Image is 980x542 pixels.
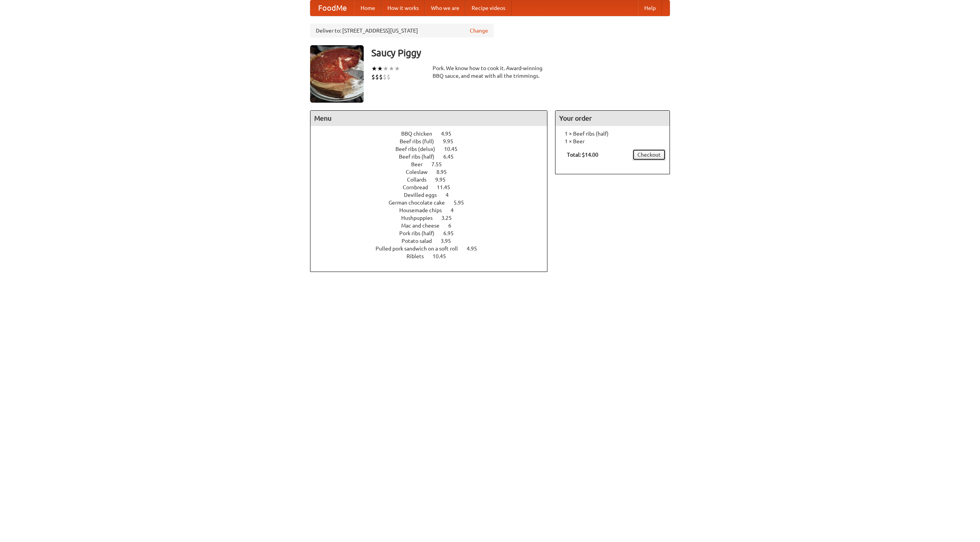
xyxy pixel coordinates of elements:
li: $ [375,73,379,81]
span: 4 [451,207,461,213]
a: Pork ribs (half) 6.95 [399,230,468,236]
span: Beef ribs (full) [400,138,442,144]
span: 10.45 [433,253,454,259]
li: ★ [377,64,383,73]
a: Riblets 10.45 [407,253,460,259]
span: Beer [411,161,430,167]
span: 6.95 [443,230,461,236]
li: 1 × Beer [559,138,666,145]
a: Home [354,0,381,16]
a: Devilled eggs 4 [404,192,463,198]
b: Total: $14.00 [567,152,598,158]
span: Housemade chips [399,207,449,213]
span: Potato salad [402,238,439,244]
span: BBQ chicken [401,131,440,137]
img: angular.jpg [310,45,364,103]
span: 9.95 [443,138,461,144]
li: ★ [371,64,377,73]
span: 8.95 [436,169,454,175]
div: Pork. We know how to cook it. Award-winning BBQ sauce, and meat with all the trimmings. [433,64,547,80]
span: Devilled eggs [404,192,444,198]
span: 10.45 [444,146,465,152]
a: BBQ chicken 4.95 [401,131,465,137]
span: 3.25 [441,215,459,221]
span: 4.95 [441,131,459,137]
a: Hushpuppies 3.25 [401,215,466,221]
span: Pork ribs (half) [399,230,442,236]
span: German chocolate cake [389,200,452,206]
a: Change [470,27,488,34]
span: Collards [407,177,434,183]
a: Beef ribs (full) 9.95 [400,138,467,144]
span: Hushpuppies [401,215,440,221]
span: Mac and cheese [401,223,447,229]
a: How it works [381,0,425,16]
a: German chocolate cake 5.95 [389,200,478,206]
h4: Menu [310,111,547,126]
li: ★ [383,64,389,73]
a: Mac and cheese 6 [401,223,465,229]
li: 1 × Beef ribs (half) [559,130,666,138]
a: Pulled pork sandwich on a soft roll 4.95 [376,246,491,252]
li: $ [371,73,375,81]
span: 11.45 [437,184,458,190]
span: 4 [446,192,456,198]
a: Beer 7.55 [411,161,456,167]
span: Beef ribs (delux) [395,146,443,152]
span: Beef ribs (half) [399,154,442,160]
li: $ [379,73,383,81]
a: Housemade chips 4 [399,207,468,213]
span: Riblets [407,253,431,259]
a: Who we are [425,0,465,16]
span: Pulled pork sandwich on a soft roll [376,246,465,252]
li: $ [383,73,387,81]
a: Coleslaw 8.95 [406,169,461,175]
span: Cornbread [403,184,436,190]
h3: Saucy Piggy [371,45,670,61]
span: Coleslaw [406,169,435,175]
span: 7.55 [431,161,449,167]
li: ★ [389,64,394,73]
a: Beef ribs (half) 6.45 [399,154,468,160]
a: Potato salad 3.95 [402,238,465,244]
a: Collards 9.95 [407,177,460,183]
a: Beef ribs (delux) 10.45 [395,146,472,152]
li: ★ [394,64,400,73]
span: 4.95 [467,246,485,252]
h4: Your order [555,111,670,126]
div: Deliver to: [STREET_ADDRESS][US_STATE] [310,24,494,38]
a: Cornbread 11.45 [403,184,464,190]
a: Help [638,0,662,16]
a: Checkout [632,149,666,160]
span: 5.95 [454,200,472,206]
span: 6 [448,223,459,229]
span: 9.95 [435,177,453,183]
span: 3.95 [441,238,459,244]
span: 6.45 [443,154,461,160]
a: Recipe videos [465,0,511,16]
a: FoodMe [310,0,354,16]
li: $ [387,73,390,81]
